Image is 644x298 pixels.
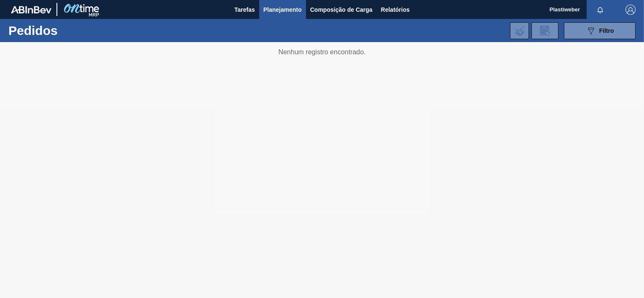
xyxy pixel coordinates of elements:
[625,5,636,15] img: Logout
[587,4,614,16] button: Notificações
[8,26,129,35] h1: Pedidos
[263,5,302,15] span: Planejamento
[234,5,255,15] span: Tarefas
[531,22,558,39] div: Solicitação de Revisão de Pedidos
[510,22,529,39] div: Importar Negociações dos Pedidos
[310,5,373,15] span: Composição de Carga
[381,5,410,15] span: Relatórios
[11,6,51,13] img: TNhmsLtSVTkK8tSr43FrP2fwEKptu5GPRR3wAAAABJRU5ErkJggg==
[564,22,636,39] button: Filtro
[599,27,614,34] span: Filtro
